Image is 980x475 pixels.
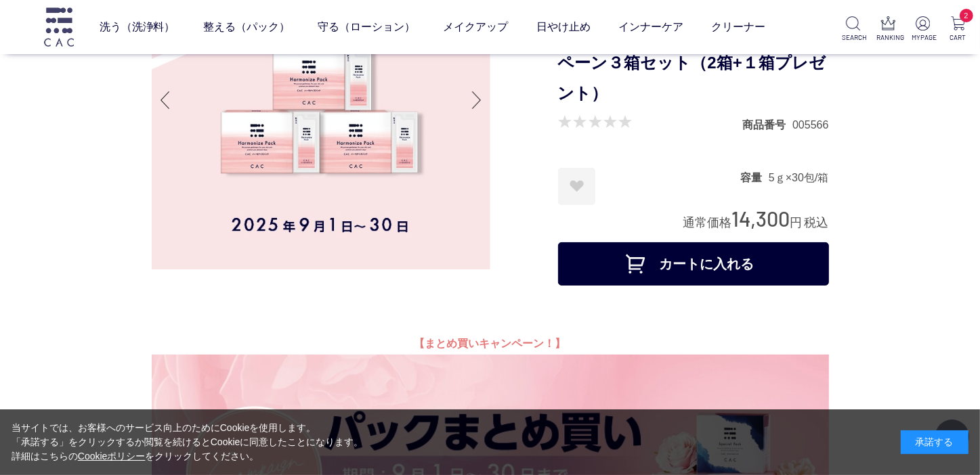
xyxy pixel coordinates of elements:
span: 税込 [805,216,829,229]
a: MYPAGE [912,16,934,43]
a: 守る（ローション） [318,8,415,46]
dt: 容量 [740,171,769,185]
p: CART [947,32,969,43]
a: SEARCH [842,16,864,43]
p: MYPAGE [912,32,934,43]
p: RANKING [877,32,899,43]
a: お気に入りに登録する [558,168,595,205]
a: メイクアップ [443,8,508,46]
a: 洗う（洗浄料） [100,8,175,46]
a: クリーナー [711,8,765,46]
a: 2 CART [947,16,969,43]
dd: 005566 [792,118,828,132]
a: 整える（パック） [203,8,290,46]
dd: 5ｇ×30包/箱 [769,171,828,185]
div: 承諾する [901,430,968,454]
span: 2 [960,9,973,22]
dt: 商品番号 [742,118,792,132]
a: RANKING [877,16,899,43]
a: インナーケア [618,8,683,46]
p: 【まとめ買いキャンペーン！】 [152,333,829,355]
p: SEARCH [842,32,864,43]
a: Cookieポリシー [78,451,146,461]
a: 日やけ止め [536,8,591,46]
button: カートに入れる [558,242,829,286]
span: 通常価格 [683,216,732,229]
div: 当サイトでは、お客様へのサービス向上のためにCookieを使用します。 「承諾する」をクリックするか閲覧を続けるとCookieに同意したことになります。 詳細はこちらの をクリックしてください。 [12,421,364,463]
span: 円 [790,216,803,229]
img: logo [42,7,76,46]
span: 14,300 [732,206,790,231]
